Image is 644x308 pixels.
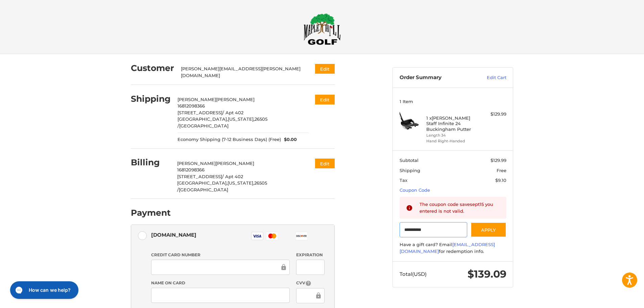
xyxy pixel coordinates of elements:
[400,271,427,277] span: Total (USD)
[177,161,216,166] span: [PERSON_NAME]
[131,208,171,218] h2: Payment
[400,242,495,254] a: [EMAIL_ADDRESS][DOMAIN_NAME]
[177,116,228,122] span: [GEOGRAPHIC_DATA],
[228,180,254,186] span: [US_STATE],
[177,174,222,179] span: [STREET_ADDRESS]
[151,252,290,258] label: Credit Card Number
[420,201,500,214] div: The coupon code savesept15 you entered is not valid.
[400,187,430,193] a: Coupon Code
[281,136,297,143] span: $0.00
[177,97,216,102] span: [PERSON_NAME]
[471,222,506,237] button: Apply
[222,174,243,179] span: / Apt 402
[400,168,420,173] span: Shipping
[177,180,228,186] span: [GEOGRAPHIC_DATA],
[400,99,506,104] h3: 1 Item
[151,229,196,240] div: [DOMAIN_NAME]
[177,167,205,172] span: 16812098366
[400,158,419,163] span: Subtotal
[177,180,267,192] span: 26505 /
[426,138,478,144] li: Hand Right-Handed
[304,13,341,45] img: Maple Hill Golf
[7,279,80,301] iframe: Gorgias live chat messenger
[177,103,205,109] span: 16812098366
[181,66,302,79] div: [PERSON_NAME][EMAIL_ADDRESS][PERSON_NAME][DOMAIN_NAME]
[216,161,254,166] span: [PERSON_NAME]
[426,133,478,138] li: Length 34
[131,94,171,104] h2: Shipping
[151,280,290,286] label: Name on Card
[296,252,324,258] label: Expiration
[228,116,255,122] span: [US_STATE],
[426,115,478,132] h4: 1 x [PERSON_NAME] Staff Infinite 24 Buckingham Putter
[177,116,267,128] span: 26505 /
[222,110,243,115] span: / Apt 402
[400,241,506,255] div: Have a gift card? Email for redemption info.
[400,74,472,81] h3: Order Summary
[315,64,335,74] button: Edit
[177,136,281,143] span: Economy Shipping (7-12 Business Days) (Free)
[400,222,468,237] input: Gift Certificate or Coupon Code
[491,158,506,163] span: $129.99
[131,157,170,168] h2: Billing
[315,95,335,104] button: Edit
[480,111,506,118] div: $129.99
[296,280,324,286] label: CVV
[472,74,506,81] a: Edit Cart
[179,123,229,128] span: [GEOGRAPHIC_DATA]
[179,187,228,192] span: [GEOGRAPHIC_DATA]
[177,110,222,115] span: [STREET_ADDRESS]
[400,177,407,183] span: Tax
[131,63,174,73] h2: Customer
[315,159,335,168] button: Edit
[216,97,255,102] span: [PERSON_NAME]
[497,168,506,173] span: Free
[468,268,506,280] span: $139.09
[495,177,506,183] span: $9.10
